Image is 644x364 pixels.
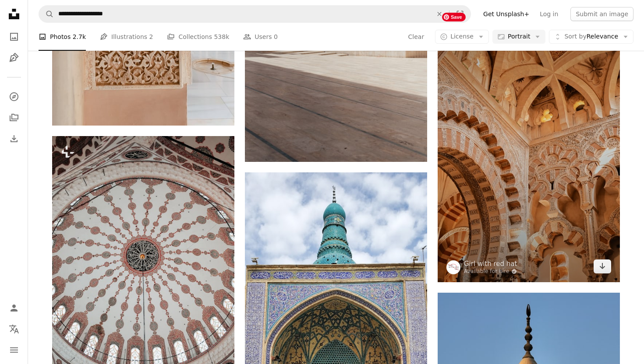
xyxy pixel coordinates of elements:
[478,7,534,21] a: Get Unsplash+
[442,13,466,21] span: Save
[438,9,620,282] img: white and brown concrete building
[149,32,153,42] span: 2
[508,32,530,41] span: Portrait
[243,23,278,51] a: Users 0
[492,30,545,44] button: Portrait
[430,6,449,22] button: Clear
[564,32,618,41] span: Relevance
[408,30,425,44] button: Clear
[534,7,563,21] a: Log in
[570,7,633,21] button: Submit an image
[464,268,517,275] a: Available for hire
[274,32,278,42] span: 0
[52,269,234,276] a: the ceiling of a large building with many windows
[39,5,471,23] form: Find visuals sitewide
[100,23,153,51] a: Illustrations 2
[5,109,23,126] a: Collections
[564,33,586,40] span: Sort by
[5,5,23,24] a: Home — Unsplash
[5,299,23,317] a: Log in / Sign up
[438,141,620,149] a: white and brown concrete building
[446,260,460,274] img: Go to Girl with red hat's profile
[5,130,23,147] a: Download History
[464,259,517,268] a: Girl with red hat
[167,23,229,51] a: Collections 538k
[449,6,471,22] button: Visual search
[5,320,23,338] button: Language
[435,30,489,44] button: License
[5,88,23,105] a: Explore
[549,30,633,44] button: Sort byRelevance
[5,28,23,45] a: Photos
[214,32,229,42] span: 538k
[5,341,23,359] button: Menu
[450,33,474,40] span: License
[39,6,54,22] button: Search Unsplash
[5,49,23,66] a: Illustrations
[594,259,611,273] a: Download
